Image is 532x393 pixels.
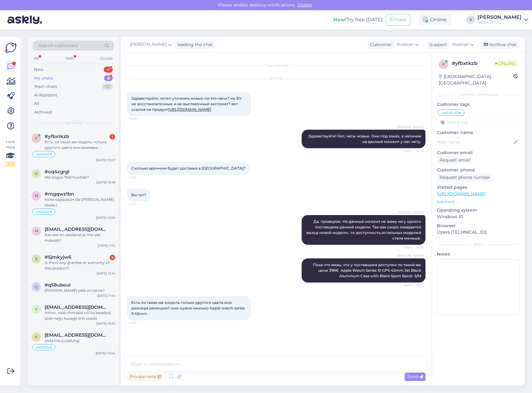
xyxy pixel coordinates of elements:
[437,118,520,127] input: Add a tag
[36,345,52,349] span: vastatud
[5,161,16,167] div: 2 / 3
[477,15,528,25] a: [PERSON_NAME]Mobix JK OÜ
[129,202,152,206] span: 14:51
[33,54,40,63] div: All
[427,41,447,48] div: Support
[397,41,414,48] span: Russian
[397,253,424,258] span: [PERSON_NAME]
[437,214,520,220] p: Windows 10
[5,42,17,54] img: Askly Logo
[36,210,52,214] span: vastatud
[437,101,520,108] p: Customer tags
[397,210,424,215] span: [PERSON_NAME]
[45,139,115,150] div: Есть ли такая же модель только другого цвета или размера ремешка? мне нужно именно Apple watch se...
[96,215,115,220] div: [DATE] 13:50
[439,73,513,86] div: [GEOGRAPHIC_DATA], [GEOGRAPHIC_DATA]
[442,62,445,67] span: y
[175,41,213,48] div: leading the chat
[34,101,39,107] div: All
[127,373,164,381] div: Private note
[104,75,113,81] div: 8
[418,14,451,25] div: Online
[131,192,146,197] span: Вы тут?
[437,173,493,182] div: Request phone number
[45,169,69,175] span: #oq4xgrgl
[437,199,520,205] p: See more ...
[96,321,115,326] div: [DATE] 16:33
[35,193,38,198] span: m
[437,229,520,235] p: Opera [TECHNICAL_ID]
[296,2,314,8] span: Enable
[5,139,16,167] div: Look Here
[437,207,520,214] p: Operating system
[102,84,113,90] div: 55
[168,107,211,112] a: [URL][DOMAIN_NAME]
[35,136,37,140] span: y
[400,283,424,287] span: Seen ✓ 15:06
[97,293,115,298] div: [DATE] 11:14
[437,139,512,145] input: Add name
[104,67,113,73] div: 4
[45,175,115,180] div: Mis kogus Teid huvitab?
[493,60,518,67] span: Online
[45,260,115,271] div: Is there any grantee or warranty of this product?
[96,158,115,162] div: [DATE] 15:07
[45,310,115,321] div: Hmm, neid rihmasid või ka bezeleid pole nagu kusagil eriti saada
[437,222,520,229] p: Browser
[36,152,52,156] span: vastatud
[127,76,425,81] div: [DATE]
[35,335,38,339] span: k
[34,75,53,81] div: My chats
[45,254,71,260] span: #5jmkyjw6
[437,92,520,97] div: Customer information
[437,129,520,136] p: Customer name
[131,300,246,316] span: Есть ли такая же модель только другого цвета или размера ремешка? мне нужно именно Apple watch se...
[96,180,115,185] div: [DATE] 16:38
[437,184,520,191] p: Visited pages
[437,251,520,257] p: Notes
[45,288,115,293] div: [PERSON_NAME] pikk on tarne?
[480,41,519,49] div: Archive chat
[45,282,71,288] span: #q58uboul
[129,321,152,325] span: 15:07
[45,197,115,208] div: Kohe täpsustan üle [PERSON_NAME] teada:)
[466,15,475,24] div: V
[437,156,473,164] div: Request email
[45,227,109,232] span: marguskaar@hotmail.com
[397,125,424,129] span: [PERSON_NAME]
[333,17,347,23] b: New!
[308,134,422,144] span: Здравствуйте! Нет, часы новые. Они под заказ, в наличии на данный момент у нас нету.
[45,332,109,338] span: kangrokarin@hot.ee
[333,16,383,24] div: Try free [DATE]:
[129,116,152,121] span: 14:20
[400,245,424,250] span: Seen ✓ 14:55
[45,338,115,343] div: seda ma ju palungi
[45,134,69,139] span: #yfbxtkzb
[45,191,74,197] span: #mgqwz1bn
[34,67,43,73] div: New
[110,255,115,260] div: 2
[34,109,52,115] div: Archived
[437,149,520,156] p: Customer email
[99,54,114,63] div: Socials
[64,54,75,63] div: Web
[368,41,392,48] div: Customer
[437,242,520,247] div: Extra
[407,374,423,379] span: Send
[97,271,115,276] div: [DATE] 12:14
[110,134,115,140] div: 1
[313,262,422,278] span: Пока что вижу, что у поставщика доступен по такой же цене 399€ Apple Watch Series 10 GPS 42mm Jet...
[35,171,38,176] span: o
[131,96,242,112] span: Здравствуйте, хотел уточнить новые ли это часы? не БУ не восстановленные и не выставочный экспона...
[127,63,425,68] div: Chat started
[306,219,422,240] span: Да, проверяю. На данный момент не вижу ни у одного поставщика данной модели. Так как скоро ожидае...
[131,166,246,171] span: Сколько времени будет доставка в [GEOGRAPHIC_DATA]?
[477,15,521,20] div: [PERSON_NAME]
[437,167,520,173] p: Customer phone
[96,351,115,356] div: [DATE] 15:04
[38,42,78,49] span: Search customers
[400,149,424,153] span: Seen ✓ 14:24
[441,111,457,114] span: vastatud
[437,191,486,196] a: [URL][DOMAIN_NAME]
[45,232,115,243] div: Kas see on saadaval ja mis see maksab?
